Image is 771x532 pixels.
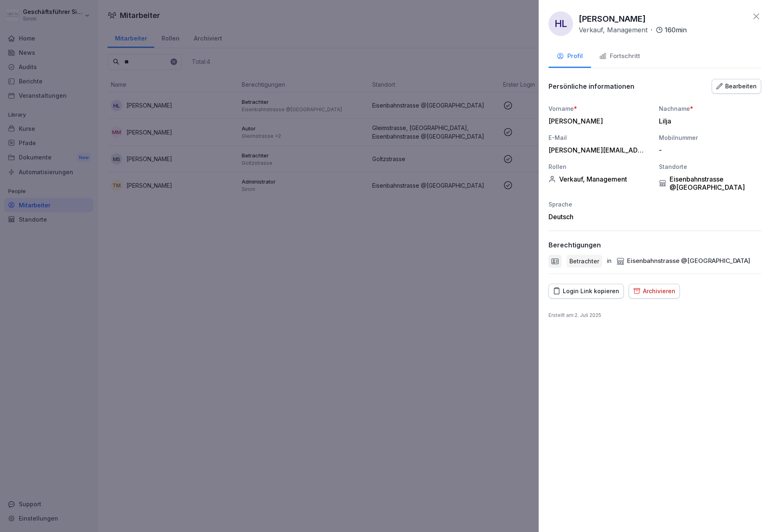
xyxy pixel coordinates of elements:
[599,52,640,61] div: Fortschritt
[548,46,591,68] button: Profil
[659,175,761,191] div: Eisenbahnstrasse @[GEOGRAPHIC_DATA]
[548,175,651,183] div: Verkauf, Management
[557,52,583,61] div: Profil
[712,79,761,94] button: Bearbeiten
[633,287,675,296] div: Archivieren
[548,133,651,142] div: E-Mail
[579,25,647,35] p: Verkauf, Management
[616,256,750,266] div: Eisenbahnstrasse @[GEOGRAPHIC_DATA]
[548,312,761,319] p: Erstellt am : 2. Juli 2025
[665,25,687,35] p: 160 min
[607,256,611,266] p: in
[659,104,761,113] div: Nachname
[548,200,651,209] div: Sprache
[548,146,647,154] div: [PERSON_NAME][EMAIL_ADDRESS][DOMAIN_NAME]
[548,104,651,113] div: Vorname
[569,257,599,265] p: Betrachter
[548,82,634,90] p: Persönliche informationen
[548,11,573,36] div: HL
[548,117,647,125] div: [PERSON_NAME]
[553,287,619,296] div: Login Link kopieren
[659,146,757,154] div: -
[579,13,646,25] p: [PERSON_NAME]
[659,117,757,125] div: Lilja
[629,284,680,299] button: Archivieren
[716,82,757,91] div: Bearbeiten
[548,213,651,221] div: Deutsch
[548,241,601,249] p: Berechtigungen
[579,25,687,35] div: ·
[548,162,651,171] div: Rollen
[548,284,624,299] button: Login Link kopieren
[591,46,648,68] button: Fortschritt
[659,162,761,171] div: Standorte
[659,133,761,142] div: Mobilnummer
